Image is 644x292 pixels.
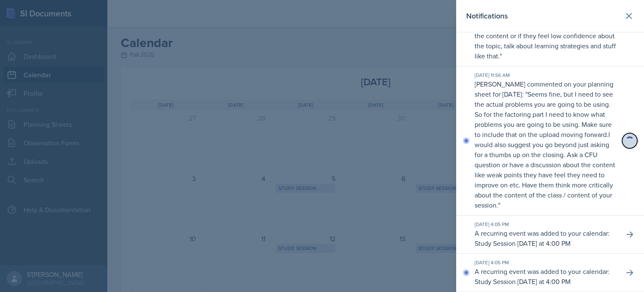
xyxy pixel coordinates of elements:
p: Seems fine, but I need to see the actual problems you are going to be using. So for the factoring... [475,89,613,139]
p: [PERSON_NAME] commented on your planning sheet for [DATE]: " " [475,79,617,210]
div: [DATE] 11:56 AM [475,71,617,79]
p: A recurring event was added to your calendar: Study Session [DATE] at 4:00 PM [475,266,617,287]
div: [DATE] 4:05 PM [475,259,617,266]
p: A recurring event was added to your calendar: Study Session [DATE] at 4:00 PM [475,228,617,248]
div: [DATE] 4:05 PM [475,221,617,228]
h2: Notifications [466,10,508,22]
